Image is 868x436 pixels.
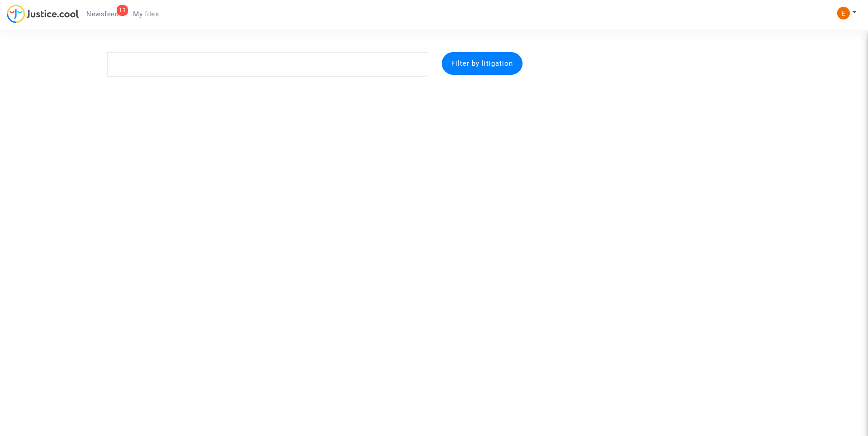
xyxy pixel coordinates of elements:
[79,7,126,21] a: 13Newsfeed
[7,5,79,23] img: jc-logo.svg
[126,7,166,21] a: My files
[117,5,128,16] div: 13
[837,7,850,19] img: ACg8ocIeiFvHKe4dA5oeRFd_CiCnuxWUEc1A2wYhRJE3TTWt=s96-c
[451,59,513,68] span: Filter by litigation
[133,10,159,18] span: My files
[86,10,118,18] span: Newsfeed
